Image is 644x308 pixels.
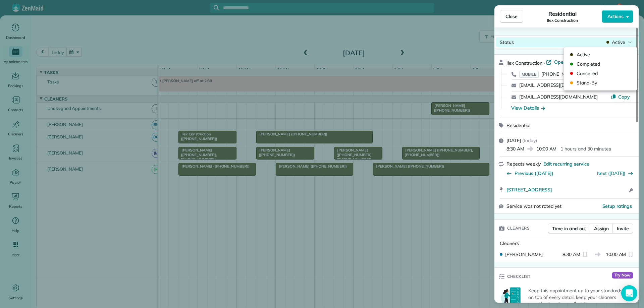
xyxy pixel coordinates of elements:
[627,186,635,194] button: Open access information
[507,273,531,280] span: Checklist
[611,94,630,100] button: Copy
[577,70,633,77] span: Cancelled
[506,170,553,177] button: Previous ([DATE])
[515,170,553,177] span: Previous ([DATE])
[577,79,633,86] span: Stand-By
[505,13,518,20] span: Close
[542,60,546,66] span: ·
[597,170,634,177] button: Next ([DATE])
[577,51,633,58] span: Active
[554,59,581,65] span: Open profile
[597,170,626,176] a: Next ([DATE])
[617,225,629,232] span: Invite
[548,10,577,18] span: Residential
[506,161,541,167] span: Repeats weekly
[505,251,543,258] span: [PERSON_NAME]
[590,224,613,234] button: Assign
[500,39,514,45] span: Status
[548,224,590,234] button: Time in and out
[506,186,552,193] span: [STREET_ADDRESS]
[607,13,624,20] span: Actions
[602,203,632,209] button: Setup ratings
[500,240,519,246] span: Cleaners
[618,94,630,100] span: Copy
[519,71,539,78] span: MOBILE
[536,145,557,152] span: 10:00 AM
[506,186,627,193] a: [STREET_ADDRESS]
[506,122,530,128] span: Residential
[519,82,598,88] a: [EMAIL_ADDRESS][DOMAIN_NAME]
[506,60,542,66] span: Ilex Construction
[621,285,637,301] div: Open Intercom Messenger
[552,225,586,232] span: Time in and out
[506,203,561,210] span: Service was not rated yet
[511,105,545,111] button: View Details
[500,10,523,23] button: Close
[612,272,633,279] span: Try Now
[543,161,589,167] span: Edit recurring service
[506,145,524,152] span: 8:30 AM
[522,137,537,143] span: ( today )
[547,18,578,23] span: Ilex Construction
[602,203,632,209] span: Setup ratings
[606,251,626,258] span: 10:00 AM
[506,137,521,143] span: [DATE]
[519,94,598,100] a: [EMAIL_ADDRESS][DOMAIN_NAME]
[541,71,583,77] span: [PHONE_NUMBER]
[577,61,633,67] span: Completed
[612,224,633,234] button: Invite
[507,225,530,232] span: Cleaners
[560,145,611,152] p: 1 hours and 30 minutes
[562,251,580,258] span: 8:30 AM
[546,59,581,65] a: Open profile
[519,71,583,77] a: MOBILE[PHONE_NUMBER]
[594,225,609,232] span: Assign
[528,287,635,307] p: Keep this appointment up to your standards. Stay on top of every detail, keep your cleaners organ...
[612,39,625,46] span: Active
